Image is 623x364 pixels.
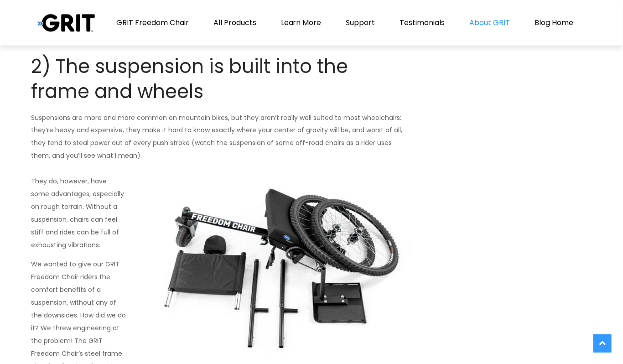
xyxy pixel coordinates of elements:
[38,14,95,32] img: Grit Blog
[31,111,410,162] p: Suspensions are more and more common on mountain bikes, but they aren’t really well suited to mos...
[136,178,410,361] img: Awesome Design Features of GRIT Freedom Chair, built-in suspension: disassembled GRIT outdoor whe...
[31,175,410,252] p: They do, however, have some advantages, especially on rough terrain. Without a suspension, chairs...
[31,54,410,104] h2: 2) The suspension is built into the frame and wheels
